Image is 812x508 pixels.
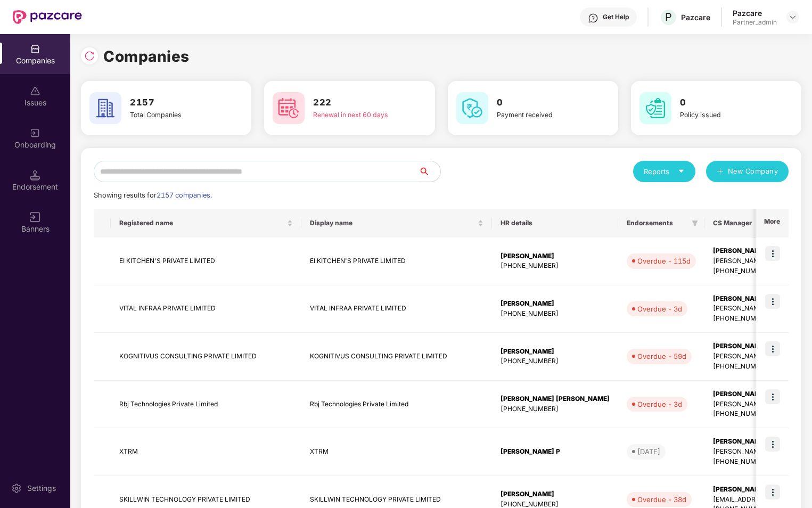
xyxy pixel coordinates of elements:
img: icon [765,485,780,499]
h3: 0 [680,96,766,110]
h3: 222 [313,96,399,110]
span: 2157 companies. [157,191,212,199]
span: P [665,11,672,23]
span: caret-down [678,168,685,175]
img: svg+xml;base64,PHN2ZyBpZD0iRHJvcGRvd24tMzJ4MzIiIHhtbG5zPSJodHRwOi8vd3d3LnczLm9yZy8yMDAwL3N2ZyIgd2... [789,13,797,21]
img: svg+xml;base64,PHN2ZyB4bWxucz0iaHR0cDovL3d3dy53My5vcmcvMjAwMC9zdmciIHdpZHRoPSI2MCIgaGVpZ2h0PSI2MC... [456,92,488,124]
div: [PHONE_NUMBER] [501,404,610,414]
img: icon [765,389,780,404]
div: [PERSON_NAME] [501,347,610,357]
div: [PHONE_NUMBER] [501,309,610,319]
td: VITAL INFRAA PRIVATE LIMITED [111,285,301,333]
img: svg+xml;base64,PHN2ZyBpZD0iU2V0dGluZy0yMHgyMCIgeG1sbnM9Imh0dHA6Ly93d3cudzMub3JnLzIwMDAvc3ZnIiB3aW... [11,483,22,494]
div: Settings [24,483,59,494]
img: icon [765,437,780,452]
div: [PERSON_NAME] [501,489,610,499]
img: svg+xml;base64,PHN2ZyB3aWR0aD0iMjAiIGhlaWdodD0iMjAiIHZpZXdCb3g9IjAgMCAyMCAyMCIgZmlsbD0ibm9uZSIgeG... [30,128,40,138]
button: search [419,161,441,182]
td: KOGNITIVUS CONSULTING PRIVATE LIMITED [301,333,492,381]
img: svg+xml;base64,PHN2ZyB4bWxucz0iaHR0cDovL3d3dy53My5vcmcvMjAwMC9zdmciIHdpZHRoPSI2MCIgaGVpZ2h0PSI2MC... [89,92,121,124]
img: svg+xml;base64,PHN2ZyB4bWxucz0iaHR0cDovL3d3dy53My5vcmcvMjAwMC9zdmciIHdpZHRoPSI2MCIgaGVpZ2h0PSI2MC... [639,92,671,124]
th: More [756,209,789,237]
img: svg+xml;base64,PHN2ZyB3aWR0aD0iMTQuNSIgaGVpZ2h0PSIxNC41IiB2aWV3Qm94PSIwIDAgMTYgMTYiIGZpbGw9Im5vbm... [30,170,40,181]
img: svg+xml;base64,PHN2ZyBpZD0iUmVsb2FkLTMyeDMyIiB4bWxucz0iaHR0cDovL3d3dy53My5vcmcvMjAwMC9zdmciIHdpZH... [84,51,95,61]
th: HR details [492,209,618,237]
div: [PERSON_NAME] P [501,447,610,457]
div: [PERSON_NAME] [501,251,610,261]
button: plusNew Company [706,161,789,182]
img: New Pazcare Logo [13,10,82,24]
td: Rbj Technologies Private Limited [111,381,301,429]
div: [DATE] [637,446,660,457]
td: VITAL INFRAA PRIVATE LIMITED [301,285,492,333]
div: [PHONE_NUMBER] [501,356,610,366]
img: svg+xml;base64,PHN2ZyBpZD0iSGVscC0zMngzMiIgeG1sbnM9Imh0dHA6Ly93d3cudzMub3JnLzIwMDAvc3ZnIiB3aWR0aD... [588,13,598,23]
div: Partner_admin [733,18,777,27]
div: Pazcare [681,12,710,22]
span: Display name [310,219,475,227]
div: Total Companies [130,110,216,120]
img: svg+xml;base64,PHN2ZyB3aWR0aD0iMTYiIGhlaWdodD0iMTYiIHZpZXdCb3g9IjAgMCAxNiAxNiIgZmlsbD0ibm9uZSIgeG... [30,212,40,223]
td: KOGNITIVUS CONSULTING PRIVATE LIMITED [111,333,301,381]
div: Renewal in next 60 days [313,110,399,120]
div: Overdue - 3d [637,304,682,314]
div: Overdue - 3d [637,399,682,409]
img: icon [765,294,780,309]
th: Display name [301,209,492,237]
span: Registered name [119,219,285,227]
th: Registered name [111,209,301,237]
span: search [419,167,440,176]
div: Overdue - 115d [637,256,691,266]
span: filter [690,217,700,230]
span: New Company [728,166,778,177]
span: filter [692,220,698,226]
img: svg+xml;base64,PHN2ZyBpZD0iSXNzdWVzX2Rpc2FibGVkIiB4bWxucz0iaHR0cDovL3d3dy53My5vcmcvMjAwMC9zdmciIH... [30,86,40,96]
div: [PHONE_NUMBER] [501,261,610,271]
img: svg+xml;base64,PHN2ZyB4bWxucz0iaHR0cDovL3d3dy53My5vcmcvMjAwMC9zdmciIHdpZHRoPSI2MCIgaGVpZ2h0PSI2MC... [273,92,305,124]
span: Endorsements [627,219,687,227]
div: [PERSON_NAME] [PERSON_NAME] [501,394,610,404]
div: Reports [644,166,685,177]
h1: Companies [103,45,190,68]
div: Policy issued [680,110,766,120]
div: Get Help [603,13,629,21]
td: EI KITCHEN'S PRIVATE LIMITED [301,237,492,285]
img: icon [765,341,780,356]
div: Overdue - 59d [637,351,686,362]
span: Showing results for [94,191,212,199]
td: Rbj Technologies Private Limited [301,381,492,429]
img: svg+xml;base64,PHN2ZyBpZD0iQ29tcGFuaWVzIiB4bWxucz0iaHR0cDovL3d3dy53My5vcmcvMjAwMC9zdmciIHdpZHRoPS... [30,44,40,54]
div: [PERSON_NAME] [501,299,610,309]
td: EI KITCHEN'S PRIVATE LIMITED [111,237,301,285]
td: XTRM [111,428,301,476]
h3: 0 [497,96,583,110]
div: Overdue - 38d [637,494,686,505]
td: XTRM [301,428,492,476]
h3: 2157 [130,96,216,110]
div: Pazcare [733,8,777,18]
img: icon [765,246,780,261]
span: plus [717,168,724,176]
div: Payment received [497,110,583,120]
